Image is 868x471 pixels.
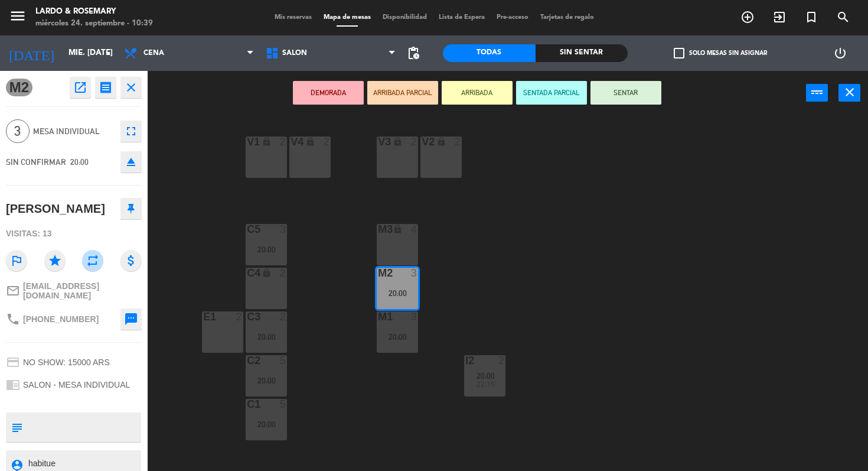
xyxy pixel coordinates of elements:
[101,46,115,60] i: arrow_drop_down
[280,268,287,278] div: 2
[305,137,315,147] i: lock
[143,49,164,57] span: Cena
[436,137,446,147] i: lock
[203,311,204,322] div: E1
[124,124,138,138] i: fullscreen
[411,311,418,322] div: 3
[9,7,27,29] button: menu
[246,420,287,428] div: 20:00
[293,81,364,105] button: DEMORADA
[280,399,287,410] div: 5
[280,224,287,235] div: 3
[378,268,378,278] div: M2
[411,137,418,147] div: 2
[378,311,378,322] div: M1
[247,224,247,235] div: C5
[443,44,536,62] div: Todas
[377,333,418,341] div: 20:00
[378,224,378,235] div: M3
[833,46,847,60] i: power_settings_new
[590,81,661,105] button: SENTAR
[6,250,27,271] i: outlined_flag
[674,48,767,59] label: Solo mesas sin asignar
[35,6,153,18] div: Lardo & Rosemary
[477,371,495,381] span: 20:00
[95,77,116,98] button: receipt
[280,137,287,147] div: 2
[23,380,130,389] span: SALON - MESA INDIVIDUAL
[6,223,142,244] div: Visitas: 13
[23,358,110,367] span: NO SHOW: 15000 ARS
[433,14,491,21] span: Lista de Espera
[393,137,403,147] i: lock
[124,80,138,95] i: close
[477,379,495,389] span: 22:15
[247,355,247,366] div: C2
[6,378,20,392] i: chrome_reader_mode
[23,314,99,324] span: [PHONE_NUMBER]
[455,137,462,147] div: 2
[442,81,513,105] button: ARRIBADA
[124,312,138,326] i: sms
[772,10,787,24] i: exit_to_app
[806,84,828,102] button: power_input
[378,137,378,147] div: V3
[6,199,105,219] div: [PERSON_NAME]
[73,80,87,95] i: open_in_new
[377,289,418,297] div: 20:00
[674,48,684,59] span: check_box_outline_blank
[246,376,287,385] div: 20:00
[269,14,318,21] span: Mis reservas
[280,355,287,366] div: 5
[318,14,377,21] span: Mapa de mesas
[10,421,23,434] i: subject
[6,312,20,326] i: phone
[124,155,138,169] i: eject
[843,85,857,99] i: close
[534,14,600,21] span: Tarjetas de regalo
[6,79,32,96] span: M2
[247,268,247,278] div: C4
[804,10,818,24] i: turned_in_not
[44,250,66,271] i: star
[367,81,438,105] button: ARRIBADA PARCIAL
[82,250,103,271] i: repeat
[6,355,20,369] i: credit_card
[70,77,91,98] button: open_in_new
[411,224,418,235] div: 4
[393,224,403,234] i: lock
[411,268,418,278] div: 3
[120,308,142,330] button: sms
[23,281,142,300] span: [EMAIL_ADDRESS][DOMAIN_NAME]
[810,85,824,99] i: power_input
[6,284,20,298] i: mail_outline
[6,119,30,143] span: 3
[491,14,534,21] span: Pre-acceso
[280,311,287,322] div: 2
[35,18,153,30] div: miércoles 24. septiembre - 10:39
[247,399,247,410] div: C1
[536,44,628,62] div: Sin sentar
[836,10,850,24] i: search
[120,77,142,98] button: close
[740,10,755,24] i: add_circle_outline
[236,311,243,322] div: 2
[246,245,287,254] div: 20:00
[70,157,89,167] span: 20:00
[324,137,331,147] div: 2
[120,250,142,271] i: attach_money
[99,80,113,95] i: receipt
[291,137,291,147] div: V4
[247,311,247,322] div: C3
[120,121,142,142] button: fullscreen
[282,49,307,57] span: SALON
[838,84,860,102] button: close
[516,81,587,105] button: SENTADA PARCIAL
[120,151,142,173] button: eject
[9,7,27,25] i: menu
[262,137,272,147] i: lock
[406,46,420,60] span: pending_actions
[246,333,287,341] div: 20:00
[377,14,433,21] span: Disponibilidad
